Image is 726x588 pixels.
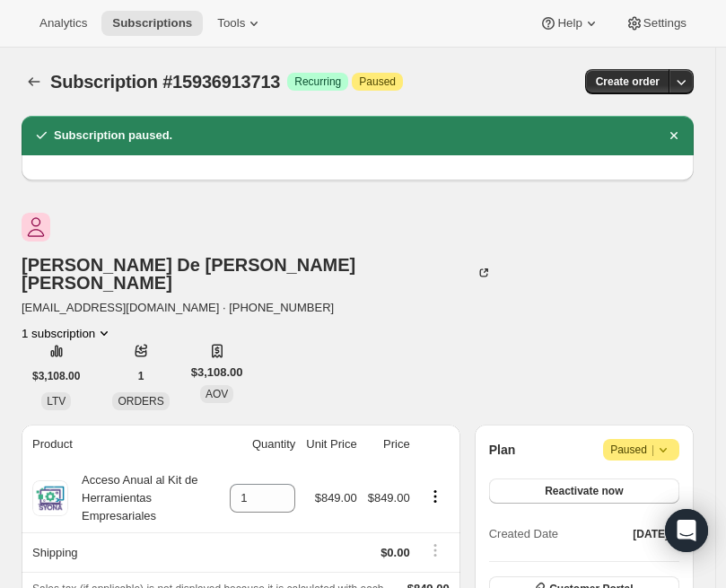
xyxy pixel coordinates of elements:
[368,491,410,505] span: $849.00
[301,425,362,464] th: Unit Price
[22,425,224,464] th: Product
[622,522,679,547] button: [DATE]
[610,441,672,459] span: Paused
[652,443,654,457] span: |
[118,395,163,408] span: ORDERS
[421,487,450,506] button: Product actions
[643,16,687,31] span: Settings
[545,484,623,498] span: Reactivate now
[421,540,450,560] button: Shipping actions
[32,480,68,516] img: product img
[191,364,243,382] span: $3,108.00
[294,75,341,89] span: Recurring
[22,256,492,292] div: [PERSON_NAME] De [PERSON_NAME] [PERSON_NAME]
[22,532,224,572] th: Shipping
[489,441,516,459] h2: Plan
[54,127,172,145] h2: Subscription paused.
[206,11,274,36] button: Tools
[112,16,192,31] span: Subscriptions
[665,509,708,552] div: Open Intercom Messenger
[529,11,610,36] button: Help
[489,525,558,543] span: Created Date
[489,478,679,504] button: Reactivate now
[29,11,98,36] button: Analytics
[596,75,660,89] span: Create order
[68,471,219,525] div: Acceso Anual al Kit de Herramientas Empresariales
[101,11,203,36] button: Subscriptions
[315,491,357,505] span: $849.00
[47,395,66,408] span: LTV
[22,69,47,94] button: Subscriptions
[363,425,415,464] th: Price
[206,388,228,400] span: AOV
[557,16,582,31] span: Help
[380,546,410,559] span: $0.00
[138,369,144,383] span: 1
[359,75,396,89] span: Paused
[39,16,87,31] span: Analytics
[22,299,492,317] span: [EMAIL_ADDRESS][DOMAIN_NAME] · [PHONE_NUMBER]
[22,324,113,342] button: Product actions
[615,11,697,36] button: Settings
[661,123,687,148] button: Dismiss notification
[585,69,670,94] button: Create order
[32,369,80,383] span: $3,108.00
[127,364,155,389] button: 1
[22,364,91,389] button: $3,108.00
[224,425,301,464] th: Quantity
[633,527,669,541] span: [DATE]
[22,213,50,241] span: Teresa De Jesus Macedo Garcia
[50,72,280,92] span: Subscription #15936913713
[217,16,245,31] span: Tools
